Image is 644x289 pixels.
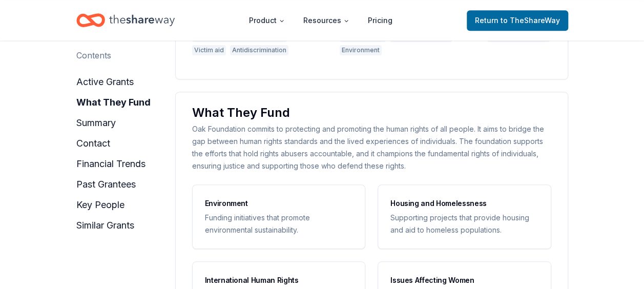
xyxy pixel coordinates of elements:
div: Supporting projects that provide housing and aid to homeless populations. [390,212,538,236]
button: past grantees [76,176,136,193]
div: Environment [205,197,353,210]
div: International Human Rights [205,274,353,286]
button: active grants [76,74,134,90]
button: Resources [295,10,358,31]
button: what they fund [76,94,151,111]
a: Pricing [360,10,401,31]
button: Product [241,10,293,31]
div: Oak Foundation commits to protecting and promoting the human rights of all people. It aims to bri... [192,123,551,172]
span: Return [475,14,560,27]
div: Issues Affecting Women [390,274,538,286]
a: Returnto TheShareWay [467,10,568,31]
button: summary [76,115,116,131]
div: Contents [76,49,111,61]
div: Funding initiatives that promote environmental sustainability. [205,212,353,236]
div: Victim aid [192,45,226,55]
div: Environment [340,45,382,55]
div: Antidiscrimination [230,45,288,55]
button: financial trends [76,156,146,172]
span: to TheShareWay [501,16,560,25]
div: What They Fund [192,105,551,121]
a: Home [76,8,175,32]
button: key people [76,197,124,213]
button: similar grants [76,217,134,234]
div: Housing and Homelessness [390,197,538,210]
button: contact [76,135,110,152]
nav: Main [241,8,401,32]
